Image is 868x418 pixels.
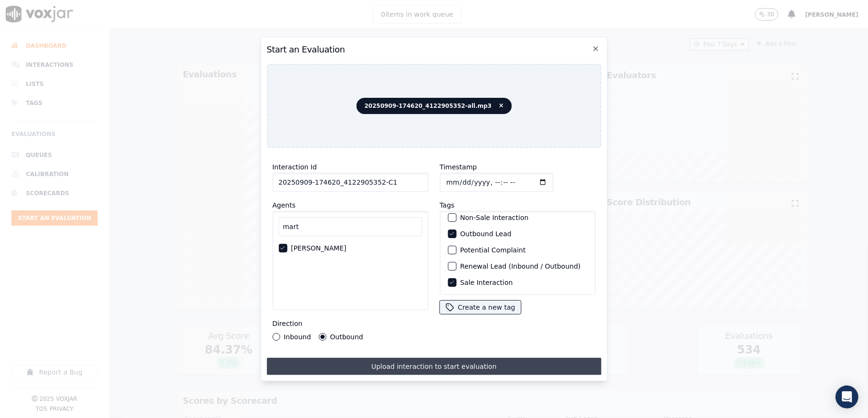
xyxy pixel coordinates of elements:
[284,334,311,340] label: Inbound
[272,201,296,209] label: Agents
[836,386,858,408] div: Open Intercom Messenger
[460,247,525,253] label: Potential Complaint
[439,163,477,171] label: Timestamp
[439,301,521,314] button: Create a new tag
[460,279,512,286] label: Sale Interaction
[266,358,601,375] button: Upload interaction to start evaluation
[330,334,363,340] label: Outbound
[272,163,317,171] label: Interaction Id
[460,263,581,270] label: Renewal Lead (Inbound / Outbound)
[272,173,428,192] input: reference id, file name, etc
[278,217,422,236] input: Search Agents...
[357,98,512,114] span: 20250909-174620_4122905352-all.mp3
[439,201,454,209] label: Tags
[291,245,346,251] label: [PERSON_NAME]
[460,230,511,237] label: Outbound Lead
[460,214,528,221] label: Non-Sale Interaction
[272,320,302,327] label: Direction
[266,43,601,56] h2: Start an Evaluation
